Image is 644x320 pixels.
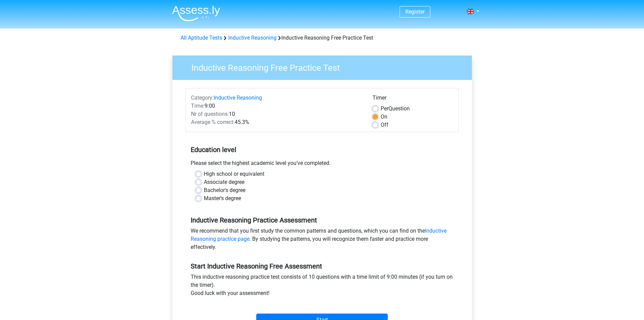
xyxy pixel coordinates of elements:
[373,94,453,105] div: Timer
[405,8,425,15] a: Register
[186,102,367,110] div: 9:00
[381,113,387,121] label: On
[178,34,467,42] div: Inductive Reasoning Free Practice Test
[191,216,454,224] h5: Inductive Reasoning Practice Assessment
[191,103,205,109] span: Time:
[204,194,241,202] label: Master's degree
[186,273,459,300] div: This inductive reasoning practice test consists of 10 questions with a time limit of 9:00 minutes...
[191,111,229,117] span: Nr of questions:
[186,159,459,170] div: Please select the highest academic level you’ve completed.
[172,5,220,21] img: Assessly
[204,178,244,186] label: Associate degree
[381,121,388,129] label: Off
[186,118,367,126] div: 45.3%
[183,60,467,73] h3: Inductive Reasoning Free Practice Test
[191,94,214,101] span: Category:
[381,105,410,113] label: Question
[204,186,245,194] label: Bachelor's degree
[191,262,454,270] h5: Start Inductive Reasoning Free Assessment
[214,94,262,101] a: Inductive Reasoning
[381,105,388,112] span: Per
[181,35,222,41] a: All Aptitude Tests
[186,110,367,118] div: 10
[204,170,264,178] label: High school or equivalent
[228,35,277,41] a: Inductive Reasoning
[191,119,235,125] span: Average % correct:
[191,143,454,156] h5: Education level
[186,227,459,254] div: We recommend that you first study the common patterns and questions, which you can find on the . ...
